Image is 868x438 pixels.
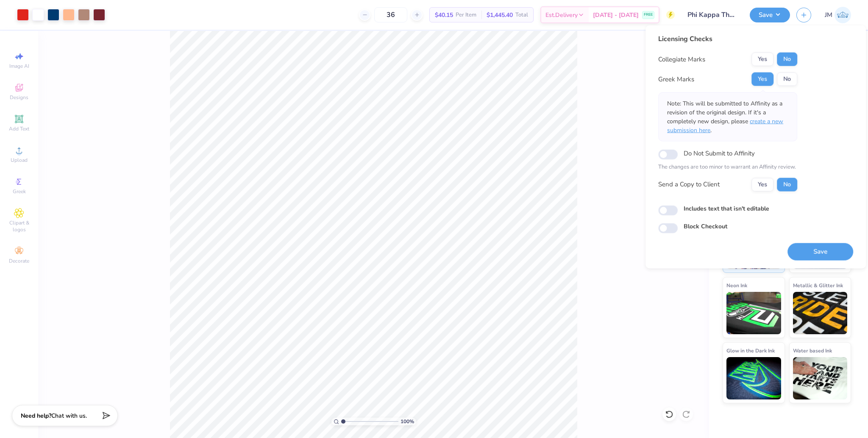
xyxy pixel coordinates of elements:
[487,11,513,19] span: $1,445.40
[793,292,848,334] img: Metallic & Glitter Ink
[726,281,747,290] span: Neon Ink
[835,7,851,23] img: John Michael Binayas
[726,357,781,399] img: Glow in the Dark Ink
[435,11,453,19] span: $40.15
[667,99,788,135] p: Note: This will be submitted to Affinity as a revision of the original design. If it's a complete...
[374,7,407,22] input: – –
[751,72,773,86] button: Yes
[9,258,29,264] span: Decorate
[825,7,851,23] a: JM
[51,412,87,420] span: Chat with us.
[11,157,28,164] span: Upload
[777,177,797,191] button: No
[777,72,797,86] button: No
[825,10,832,20] span: JM
[13,188,26,195] span: Greek
[793,281,843,290] span: Metallic & Glitter Ink
[793,346,832,355] span: Water based Ink
[667,117,783,134] span: create a new submission here
[684,148,755,159] label: Do Not Submit to Affinity
[658,74,694,84] div: Greek Marks
[787,243,853,260] button: Save
[684,222,727,231] label: Block Checkout
[751,53,773,66] button: Yes
[658,163,797,172] p: The changes are too minor to warrant an Affinity review.
[684,204,769,213] label: Includes text that isn't editable
[644,12,653,18] span: FREE
[681,6,743,23] input: Untitled Design
[515,11,528,19] span: Total
[726,346,775,355] span: Glow in the Dark Ink
[777,53,797,66] button: No
[545,11,578,19] span: Est. Delivery
[658,34,797,44] div: Licensing Checks
[9,125,29,132] span: Add Text
[658,180,720,189] div: Send a Copy to Client
[9,63,29,69] span: Image AI
[21,412,51,420] strong: Need help?
[401,418,414,425] span: 100 %
[750,8,790,22] button: Save
[4,219,34,233] span: Clipart & logos
[751,177,773,191] button: Yes
[593,11,639,19] span: [DATE] - [DATE]
[793,357,848,399] img: Water based Ink
[10,94,28,101] span: Designs
[726,292,781,334] img: Neon Ink
[456,11,476,19] span: Per Item
[658,54,705,64] div: Collegiate Marks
